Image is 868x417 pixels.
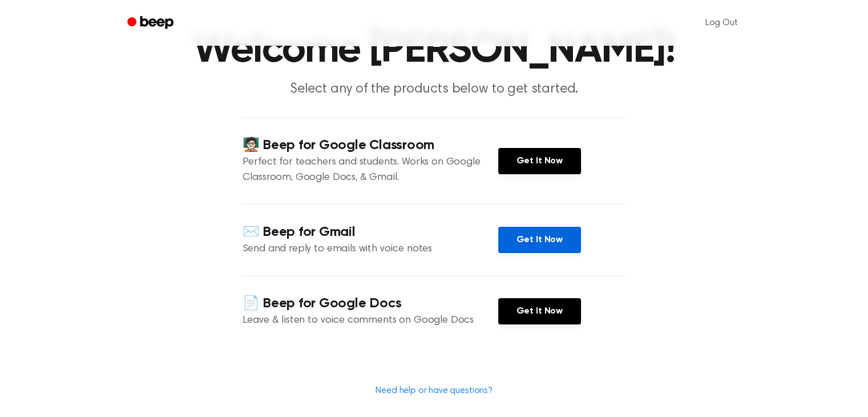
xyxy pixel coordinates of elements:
h4: ✉️ Beep for Gmail [243,223,498,242]
a: Log Out [694,9,749,37]
p: Perfect for teachers and students. Works on Google Classroom, Google Docs, & Gmail. [243,155,498,186]
a: Get It Now [498,227,581,253]
a: Need help or have questions? [376,386,492,395]
p: Select any of the products below to get started. [215,80,653,99]
a: Beep [119,12,184,34]
a: Get It Now [498,148,581,174]
h1: Welcome [PERSON_NAME]! [142,30,726,71]
a: Get It Now [498,298,581,324]
p: Send and reply to emails with voice notes [243,242,498,257]
p: Leave & listen to voice comments on Google Docs [243,313,498,328]
h4: 🧑🏻‍🏫 Beep for Google Classroom [243,136,498,155]
h4: 📄 Beep for Google Docs [243,294,498,313]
